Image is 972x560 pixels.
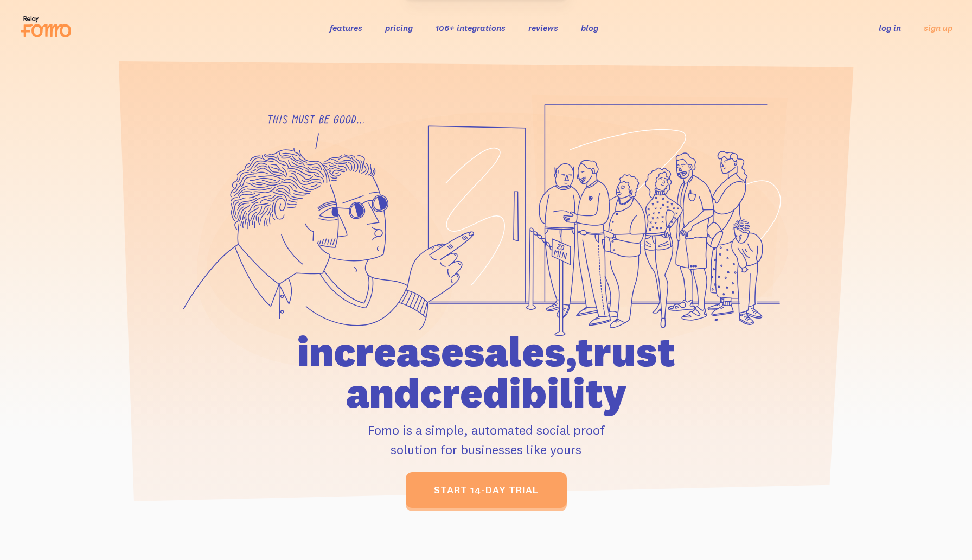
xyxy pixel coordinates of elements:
a: start 14-day trial [406,472,567,508]
a: pricing [385,22,413,33]
a: blog [581,22,598,33]
a: reviews [528,22,558,33]
p: Fomo is a simple, automated social proof solution for businesses like yours [235,420,737,459]
h1: increase sales, trust and credibility [235,331,737,413]
a: log in [879,22,901,33]
a: 106+ integrations [436,22,506,33]
a: features [330,22,362,33]
a: sign up [924,22,952,34]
